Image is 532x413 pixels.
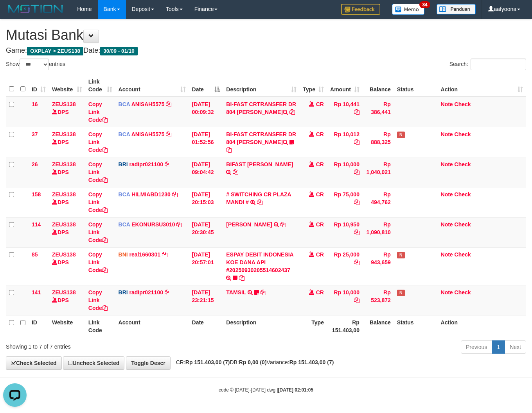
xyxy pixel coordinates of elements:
a: 1 [492,340,505,354]
a: Note [441,101,453,107]
a: EKONURSU3010 [131,221,175,228]
a: ANISAH5575 [131,131,165,137]
span: CR [316,221,324,228]
td: [DATE] 09:04:42 [189,157,223,187]
span: 34 [419,1,430,8]
span: CR [316,101,324,107]
a: Copy ESPAY DEBIT INDONESIA KOE DANA API #20250930205514602437 to clipboard [239,275,244,281]
span: CR [316,251,324,258]
a: Note [441,289,453,296]
a: Copy BI-FAST CRTRANSFER DR 804 YOGI RIZAL PRATAMA to clipboard [226,147,232,153]
td: Rp 888,325 [363,127,394,157]
button: Open LiveChat chat widget [3,3,27,27]
a: TAMSIL [226,289,246,296]
td: BI-FAST CRTRANSFER DR 804 [PERSON_NAME] [223,127,300,157]
th: Website [49,315,85,337]
span: 141 [32,289,41,296]
td: [DATE] 01:52:56 [189,127,223,157]
span: CR [316,289,324,296]
td: [DATE] 20:15:03 [189,187,223,217]
th: Description: activate to sort column ascending [223,75,300,97]
td: [DATE] 23:21:15 [189,285,223,315]
a: Copy Link Code [88,191,108,213]
h1: Mutasi Bank [6,27,526,43]
th: Status [394,315,438,337]
a: radipr021100 [129,161,163,167]
td: Rp 10,441 [327,97,363,127]
th: Balance [363,315,394,337]
td: Rp 10,000 [327,285,363,315]
a: Copy Rp 10,000 to clipboard [354,297,359,303]
a: Copy ANISAH5575 to clipboard [166,131,171,137]
a: Copy Rp 75,000 to clipboard [354,199,359,205]
td: DPS [49,247,85,285]
a: Copy ANISAH5575 to clipboard [166,101,171,107]
span: CR [316,131,324,137]
td: Rp 75,000 [327,187,363,217]
span: 114 [32,221,41,228]
th: Action: activate to sort column ascending [438,75,526,97]
div: Showing 1 to 7 of 7 entries [6,340,216,351]
td: DPS [49,127,85,157]
span: BRI [119,289,128,296]
a: Copy radipr021100 to clipboard [165,289,170,296]
span: CR [316,191,324,198]
a: Copy AHMAD AGUSTI to clipboard [280,221,286,228]
span: OXPLAY > ZEUS138 [27,47,83,55]
a: Previous [461,340,492,354]
td: Rp 1,090,810 [363,217,394,247]
a: real1660301 [129,251,160,258]
a: ZEUS138 [52,251,76,258]
a: Copy real1660301 to clipboard [162,251,167,258]
a: ZEUS138 [52,161,76,167]
a: ZEUS138 [52,191,76,198]
input: Search: [471,59,526,70]
a: Copy Link Code [88,289,108,311]
a: ESPAY DEBIT INDONESIA KOE DANA API #20250930205514602437 [226,251,293,273]
img: Button%20Memo.svg [392,4,425,15]
a: Check [455,161,471,167]
small: code © [DATE]-[DATE] dwg | [219,387,313,393]
td: Rp 10,012 [327,127,363,157]
span: 26 [32,161,38,167]
td: Rp 10,000 [327,157,363,187]
td: DPS [49,285,85,315]
a: Next [505,340,526,354]
span: 158 [32,191,41,198]
img: MOTION_logo.png [6,3,65,15]
a: Check [455,251,471,258]
span: Has Note [397,252,405,258]
a: Check [455,131,471,137]
a: Note [441,191,453,198]
th: Status [394,75,438,97]
th: Type: activate to sort column ascending [300,75,327,97]
a: Note [441,131,453,137]
td: BI-FAST CRTRANSFER DR 804 [PERSON_NAME] [223,97,300,127]
span: 85 [32,251,38,258]
th: Amount: activate to sort column ascending [327,75,363,97]
a: ZEUS138 [52,131,76,137]
th: Link Code: activate to sort column ascending [85,75,115,97]
label: Show entries [6,59,65,70]
span: BNI [119,251,128,258]
span: BCA [119,101,130,107]
a: Copy Link Code [88,161,108,183]
strong: [DATE] 02:01:05 [278,387,313,393]
label: Search: [449,59,526,70]
td: Rp 494,762 [363,187,394,217]
a: Note [441,221,453,228]
td: DPS [49,187,85,217]
th: Account [115,315,189,337]
th: Date [189,315,223,337]
a: Uncheck Selected [63,356,124,370]
span: CR: DB: Variance: [172,359,334,365]
a: Check [455,289,471,296]
a: Copy Rp 25,000 to clipboard [354,259,359,265]
td: Rp 386,441 [363,97,394,127]
a: Copy EKONURSU3010 to clipboard [176,221,182,228]
td: Rp 943,659 [363,247,394,285]
a: Toggle Descr [126,356,171,370]
a: Copy Link Code [88,221,108,243]
a: Copy Link Code [88,131,108,153]
th: Action [438,315,526,337]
